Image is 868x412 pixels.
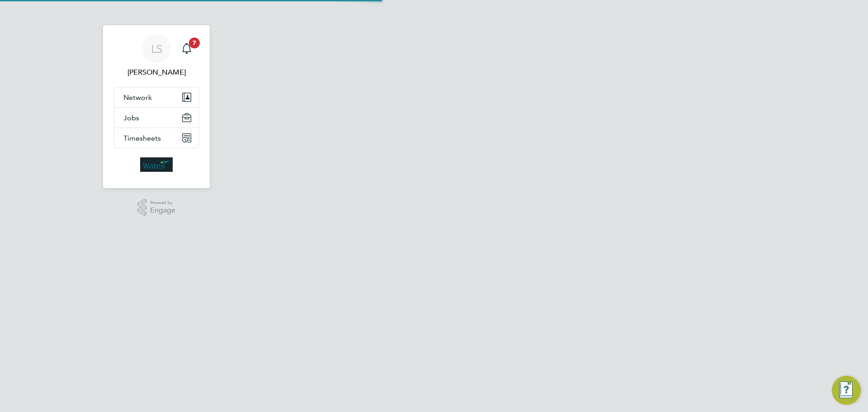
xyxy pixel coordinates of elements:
span: Lee Saunders [114,67,199,78]
button: Timesheets [114,128,198,148]
span: Engage [150,207,175,214]
span: Jobs [123,114,139,122]
span: Timesheets [123,134,161,142]
a: Powered byEngage [137,199,176,216]
a: Go to home page [114,157,199,172]
img: wates-logo-retina.png [140,157,173,172]
span: Network [123,93,152,102]
span: LS [151,43,162,55]
span: 7 [189,38,200,48]
button: Network [114,87,198,107]
span: Powered by [150,199,175,207]
a: LS[PERSON_NAME] [114,34,199,78]
button: Jobs [114,108,198,128]
nav: Main navigation [103,25,210,188]
button: Engage Resource Center [832,376,861,405]
a: 7 [178,34,196,63]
